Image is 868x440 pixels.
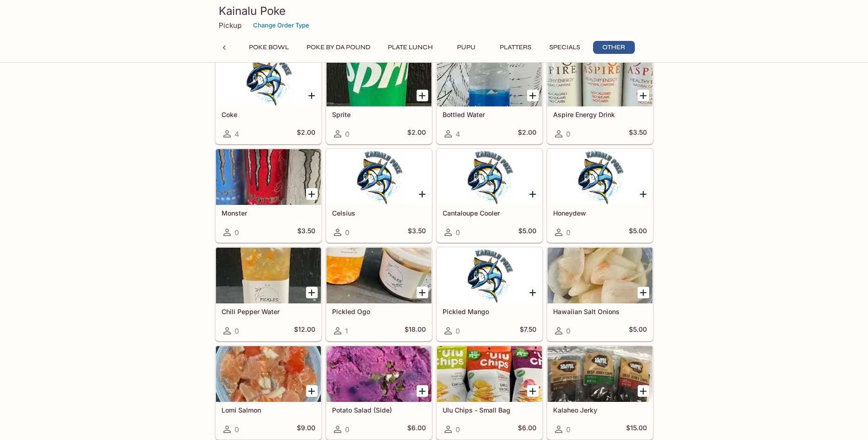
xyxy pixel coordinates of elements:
[306,385,318,397] button: Add Lomi Salmon
[437,50,542,144] a: Bottled Water4$2.00
[553,209,647,217] h5: Honeydew
[566,130,570,138] span: 0
[548,149,653,205] div: Honeydew
[216,346,321,402] div: Lomi Salmon
[553,406,647,414] h5: Kalaheo Jerky
[408,227,426,238] h5: $3.50
[495,41,536,54] button: Platters
[326,149,431,205] div: Celsius
[326,50,432,144] a: Sprite0$2.00
[527,188,539,200] button: Add Cantaloupe Cooler
[326,346,431,402] div: Potato Salad (Side)
[437,248,542,303] div: Pickled Mango
[456,425,460,434] span: 0
[345,425,349,434] span: 0
[518,227,536,238] h5: $5.00
[520,325,536,336] h5: $7.50
[345,327,348,335] span: 1
[297,424,315,435] h5: $9.00
[437,247,542,341] a: Pickled Mango0$7.50
[215,50,321,144] a: Coke4$2.00
[306,287,318,298] button: Add Chili Pepper Water
[235,327,239,335] span: 0
[566,327,570,335] span: 0
[445,41,487,54] button: Pupu
[547,346,653,440] a: Kalaheo Jerky0$15.00
[629,325,647,336] h5: $5.00
[332,111,426,118] h5: Sprite
[527,90,539,101] button: Add Bottled Water
[638,90,649,101] button: Add Aspire Energy Drink
[306,188,318,200] button: Add Monster
[518,128,536,139] h5: $2.00
[553,111,647,118] h5: Aspire Energy Drink
[249,18,313,33] button: Change Order Type
[219,4,650,18] h3: Kainalu Poke
[544,41,586,54] button: Specials
[222,111,315,118] h5: Coke
[215,247,321,341] a: Chili Pepper Water0$12.00
[244,41,294,54] button: Poke Bowl
[216,51,321,106] div: Coke
[638,287,649,298] button: Add Hawaiian Salt Onions
[332,406,426,414] h5: Potato Salad (Side)
[326,346,432,440] a: Potato Salad (Side)0$6.00
[548,248,653,303] div: Hawaiian Salt Onions
[566,425,570,434] span: 0
[626,424,647,435] h5: $15.00
[345,130,349,138] span: 0
[235,228,239,237] span: 0
[553,308,647,315] h5: Hawaiian Salt Onions
[638,188,649,200] button: Add Honeydew
[219,21,241,30] p: Pickup
[443,209,536,217] h5: Cantaloupe Cooler
[548,346,653,402] div: Kalaheo Jerky
[593,41,635,54] button: Other
[306,90,318,101] button: Add Coke
[629,227,647,238] h5: $5.00
[235,425,239,434] span: 0
[297,128,315,139] h5: $2.00
[417,188,428,200] button: Add Celsius
[456,327,460,335] span: 0
[443,406,536,414] h5: Ulu Chips - Small Bag
[301,41,375,54] button: Poke By Da Pound
[437,149,542,243] a: Cantaloupe Cooler0$5.00
[443,308,536,315] h5: Pickled Mango
[326,247,432,341] a: Pickled Ogo1$18.00
[297,227,315,238] h5: $3.50
[547,149,653,243] a: Honeydew0$5.00
[437,149,542,205] div: Cantaloupe Cooler
[437,51,542,106] div: Bottled Water
[437,346,542,440] a: Ulu Chips - Small Bag0$6.00
[345,228,349,237] span: 0
[326,248,431,303] div: Pickled Ogo
[518,424,536,435] h5: $6.00
[222,406,315,414] h5: Lomi Salmon
[437,346,542,402] div: Ulu Chips - Small Bag
[326,51,431,106] div: Sprite
[443,111,536,118] h5: Bottled Water
[215,149,321,243] a: Monster0$3.50
[638,385,649,397] button: Add Kalaheo Jerky
[629,128,647,139] h5: $3.50
[547,247,653,341] a: Hawaiian Salt Onions0$5.00
[383,41,438,54] button: Plate Lunch
[326,149,432,243] a: Celsius0$3.50
[332,209,426,217] h5: Celsius
[417,385,428,397] button: Add Potato Salad (Side)
[407,424,426,435] h5: $6.00
[215,346,321,440] a: Lomi Salmon0$9.00
[405,325,426,336] h5: $18.00
[222,209,315,217] h5: Monster
[417,90,428,101] button: Add Sprite
[456,228,460,237] span: 0
[527,385,539,397] button: Add Ulu Chips - Small Bag
[527,287,539,298] button: Add Pickled Mango
[407,128,426,139] h5: $2.00
[216,248,321,303] div: Chili Pepper Water
[456,130,460,138] span: 4
[417,287,428,298] button: Add Pickled Ogo
[222,308,315,315] h5: Chili Pepper Water
[548,51,653,106] div: Aspire Energy Drink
